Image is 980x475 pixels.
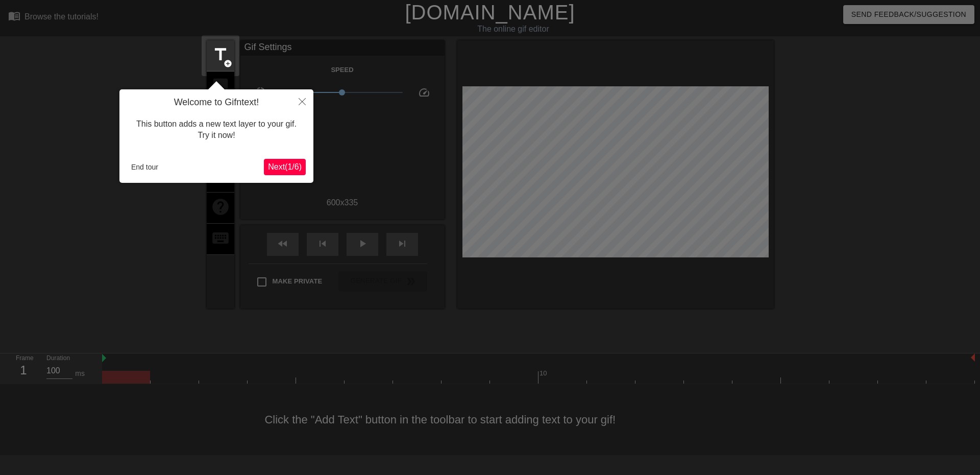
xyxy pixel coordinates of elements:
h4: Welcome to Gifntext! [127,97,306,108]
button: Close [291,89,313,113]
div: This button adds a new text layer to your gif. Try it now! [127,108,306,152]
button: Next [264,159,306,175]
button: End tour [127,159,162,175]
span: Next ( 1 / 6 ) [268,162,302,171]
